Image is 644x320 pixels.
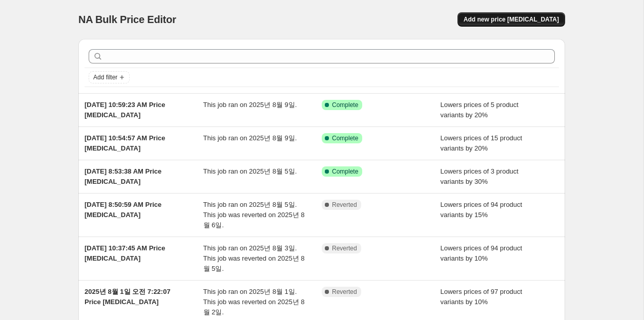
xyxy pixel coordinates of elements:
span: Lowers prices of 94 product variants by 15% [441,201,523,219]
span: [DATE] 8:53:38 AM Price [MEDICAL_DATA] [85,167,161,185]
span: Add filter [93,73,117,81]
span: Lowers prices of 3 product variants by 30% [441,167,518,185]
span: NA Bulk Price Editor [78,14,176,25]
span: Complete [332,101,358,109]
span: This job ran on 2025년 8월 3일. This job was reverted on 2025년 8월 5일. [203,244,305,272]
span: [DATE] 10:59:23 AM Price [MEDICAL_DATA] [85,101,165,119]
span: Lowers prices of 5 product variants by 20% [441,101,518,119]
button: Add filter [89,71,130,83]
span: This job ran on 2025년 8월 9일. [203,134,297,142]
span: Complete [332,167,358,176]
span: Reverted [332,201,357,209]
span: Lowers prices of 15 product variants by 20% [441,134,523,152]
span: This job ran on 2025년 8월 9일. [203,101,297,109]
span: Reverted [332,244,357,252]
span: Reverted [332,288,357,296]
span: This job ran on 2025년 8월 5일. This job was reverted on 2025년 8월 6일. [203,201,305,229]
span: This job ran on 2025년 8월 1일. This job was reverted on 2025년 8월 2일. [203,288,305,316]
span: Add new price [MEDICAL_DATA] [464,15,559,24]
span: Complete [332,134,358,142]
span: Lowers prices of 97 product variants by 10% [441,288,523,306]
span: 2025년 8월 1일 오전 7:22:07 Price [MEDICAL_DATA] [85,288,171,306]
span: [DATE] 8:50:59 AM Price [MEDICAL_DATA] [85,201,161,219]
button: Add new price [MEDICAL_DATA] [458,12,565,27]
span: Lowers prices of 94 product variants by 10% [441,244,523,262]
span: [DATE] 10:54:57 AM Price [MEDICAL_DATA] [85,134,165,152]
span: [DATE] 10:37:45 AM Price [MEDICAL_DATA] [85,244,165,262]
span: This job ran on 2025년 8월 5일. [203,167,297,175]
